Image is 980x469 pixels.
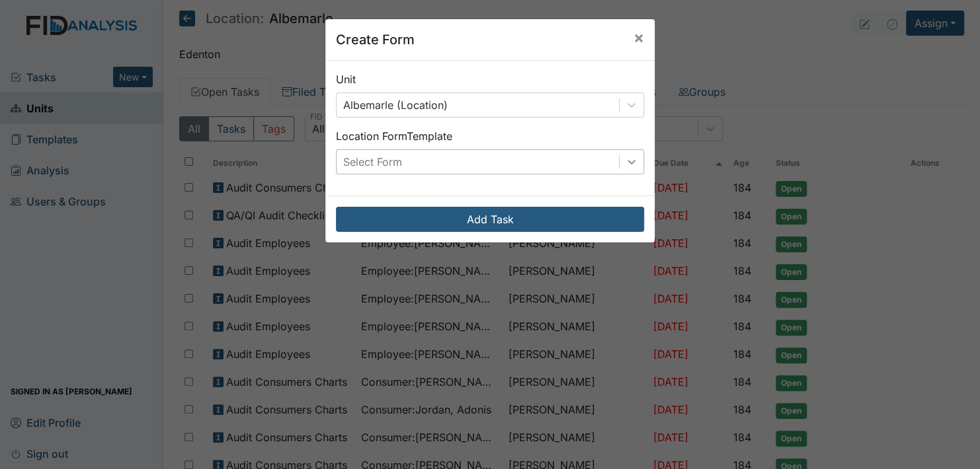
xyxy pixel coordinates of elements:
[343,97,448,113] div: Albemarle (Location)
[343,154,402,170] div: Select Form
[336,30,415,50] h5: Create Form
[336,128,452,144] label: Location Form Template
[623,19,655,56] button: Close
[336,207,644,232] button: Add Task
[633,28,644,47] span: ×
[336,71,356,87] label: Unit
